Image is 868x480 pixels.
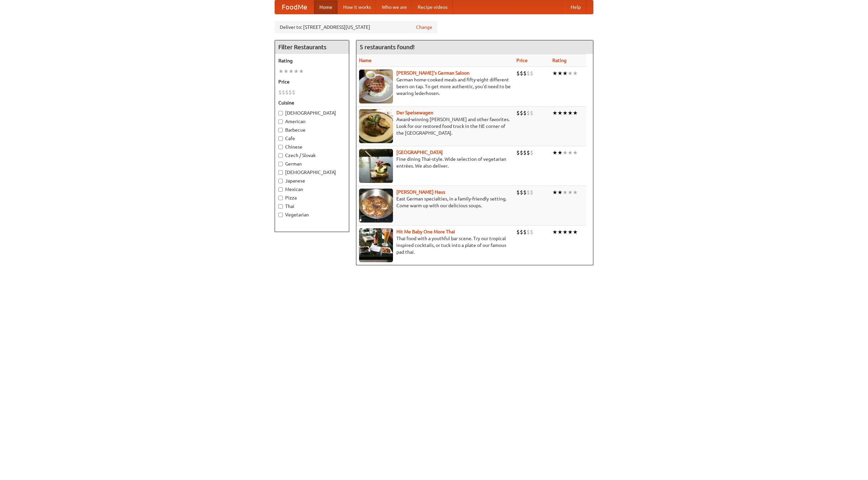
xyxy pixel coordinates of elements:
li: ★ [573,189,578,196]
p: German home-cooked meals and fifty-eight different beers on tap. To get more authentic, you'd nee... [359,76,511,97]
a: How it works [338,0,376,14]
input: [DEMOGRAPHIC_DATA] [278,111,283,115]
li: ★ [563,189,568,196]
p: Award-winning [PERSON_NAME] and other favorites. Look for our restored food truck in the NE corne... [359,116,511,136]
li: ★ [557,149,563,156]
li: ★ [557,189,563,196]
input: [DEMOGRAPHIC_DATA] [278,170,283,175]
li: ★ [557,109,563,117]
input: Japanese [278,179,283,183]
li: $ [527,70,530,77]
label: American [278,118,346,125]
li: $ [516,109,520,117]
div: Deliver to: [STREET_ADDRESS][US_STATE] [275,21,437,33]
li: $ [285,89,289,96]
a: Recipe videos [412,0,453,14]
li: ★ [568,70,573,77]
li: ★ [568,109,573,117]
a: Home [314,0,338,14]
li: $ [520,109,523,117]
li: ★ [568,149,573,156]
li: $ [520,149,523,156]
li: ★ [557,70,563,77]
a: [PERSON_NAME] Haus [396,189,445,195]
img: satay.jpg [359,149,393,183]
li: $ [523,149,527,156]
li: ★ [568,228,573,236]
li: ★ [557,228,563,236]
input: Czech / Slovak [278,153,283,158]
label: German [278,160,346,167]
li: ★ [563,109,568,117]
a: Price [516,58,528,63]
img: esthers.jpg [359,70,393,103]
li: ★ [552,70,557,77]
li: ★ [283,68,289,75]
p: Thai food with a youthful bar scene. Try our tropical inspired cocktails, or tuck into a plate of... [359,235,511,255]
li: $ [523,70,527,77]
li: ★ [552,228,557,236]
li: $ [278,89,282,96]
li: $ [530,70,533,77]
li: $ [520,70,523,77]
a: Rating [552,58,567,63]
input: Pizza [278,196,283,200]
li: $ [527,149,530,156]
li: $ [516,70,520,77]
a: Change [416,24,432,31]
li: ★ [278,68,283,75]
li: $ [527,228,530,236]
img: kohlhaus.jpg [359,189,393,223]
li: ★ [289,68,294,75]
li: $ [527,189,530,196]
label: Cafe [278,135,346,142]
li: $ [523,228,527,236]
input: Mexican [278,187,283,192]
li: ★ [573,70,578,77]
input: Vegetarian [278,213,283,217]
input: American [278,119,283,124]
li: ★ [552,109,557,117]
li: $ [530,109,533,117]
a: [GEOGRAPHIC_DATA] [396,150,443,155]
li: ★ [552,149,557,156]
label: Japanese [278,177,346,184]
li: ★ [294,68,299,75]
label: Czech / Slovak [278,152,346,159]
h5: Price [278,78,346,85]
label: Pizza [278,194,346,201]
label: [DEMOGRAPHIC_DATA] [278,169,346,176]
li: $ [520,228,523,236]
ng-pluralize: 5 restaurants found! [360,44,415,50]
p: East German specialties, in a family-friendly setting. Come warm up with our delicious soups. [359,195,511,209]
li: $ [292,89,295,96]
label: Chinese [278,143,346,150]
b: Der Speisewagen [396,110,433,115]
h5: Cuisine [278,99,346,106]
label: [DEMOGRAPHIC_DATA] [278,110,346,116]
input: Cafe [278,136,283,141]
li: ★ [563,149,568,156]
p: Fine dining Thai-style. Wide selection of vegetarian entrées. We also deliver. [359,156,511,169]
a: Who we are [376,0,412,14]
li: ★ [573,149,578,156]
input: Barbecue [278,128,283,132]
input: German [278,162,283,166]
a: FoodMe [275,0,314,14]
li: $ [516,189,520,196]
li: $ [527,109,530,117]
li: $ [516,228,520,236]
input: Chinese [278,145,283,149]
label: Thai [278,203,346,210]
li: $ [523,109,527,117]
li: $ [282,89,285,96]
h4: Filter Restaurants [275,40,349,54]
li: $ [530,149,533,156]
input: Thai [278,204,283,209]
a: Name [359,58,372,63]
a: [PERSON_NAME]'s German Saloon [396,70,470,76]
a: Hit Me Baby One More Thai [396,229,455,234]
